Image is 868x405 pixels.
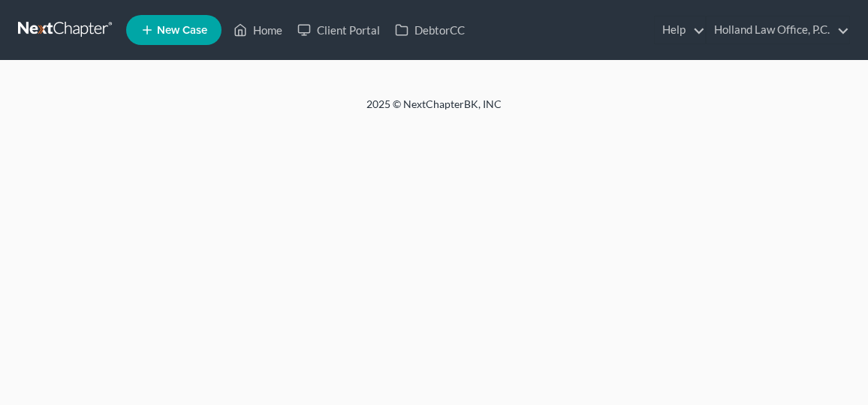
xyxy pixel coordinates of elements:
[226,16,290,43] a: Home
[290,16,387,43] a: Client Portal
[387,16,472,43] a: DebtorCC
[74,97,794,124] div: 2025 © NextChapterBK, INC
[707,16,849,43] a: Holland Law Office, P.C.
[655,16,705,43] a: Help
[126,15,222,45] new-legal-case-button: New Case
